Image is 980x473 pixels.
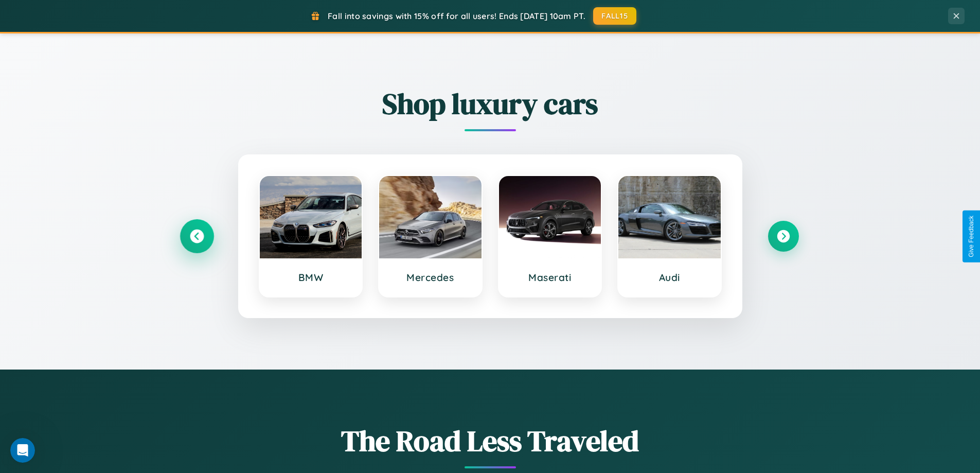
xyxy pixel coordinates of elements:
[270,271,352,284] h3: BMW
[509,271,591,284] h3: Maserati
[968,216,975,257] div: Give Feedback
[10,438,35,463] iframe: Intercom live chat
[328,11,585,21] span: Fall into savings with 15% off for all users! Ends [DATE] 10am PT.
[182,421,799,461] h1: The Road Less Traveled
[629,271,710,284] h3: Audi
[389,271,471,284] h3: Mercedes
[182,84,799,124] h2: Shop luxury cars
[593,7,636,25] button: FALL15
